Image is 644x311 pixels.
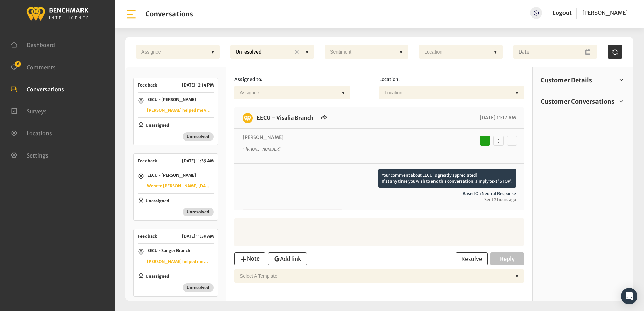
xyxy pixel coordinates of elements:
div: Location [381,86,512,99]
p: [PERSON_NAME] helped me with my account everything went great and smooth and professional best ex... [147,258,211,265]
p: [PERSON_NAME] was very friendly and helpful. [243,209,342,222]
div: Select a Template [236,269,512,283]
a: [PERSON_NAME] [582,7,628,19]
span: Conversations [27,86,64,93]
div: ▼ [302,45,312,59]
span: Feedback [138,82,157,88]
h1: Conversations [145,10,193,18]
div: ▼ [396,45,406,59]
input: Date range input field [513,45,597,59]
p: [DATE] 11:39 AM [182,233,214,239]
span: Unassigned [146,274,169,279]
button: Open Calendar [584,45,593,59]
span: Comments [27,64,56,70]
p: [PERSON_NAME] helped me very efficiently! [147,107,211,113]
div: Open Intercom Messenger [621,288,637,304]
span: Settings [27,152,49,159]
span: Feedback [138,158,157,164]
span: Customer Conversations [541,97,614,106]
span: [PERSON_NAME] [582,9,628,16]
button: Add link [268,252,307,265]
p: EECU - Sanger Branch [147,248,190,256]
p: [PERSON_NAME] [243,134,448,141]
a: Logout [553,9,572,16]
span: 6 [15,61,21,67]
p: [DATE] 12:14 PM [182,82,214,88]
div: Basic example [478,134,519,147]
button: Resolve [456,252,488,265]
i: ~ [PHONE_NUMBER] [243,147,280,152]
span: Sent 2 hours ago [243,197,516,203]
span: Unassigned [146,123,169,128]
p: EECU - [PERSON_NAME] [147,172,196,180]
div: Assignee [236,86,338,99]
span: Feedback [138,233,157,239]
h6: EECU - Visalia Branch [253,113,317,123]
a: Comments 6 [11,63,56,70]
span: Based on neutral response [243,191,516,197]
a: EECU - Visalia Branch [257,114,313,121]
span: Locations [27,130,52,137]
p: [DATE] 11:39 AM [182,158,214,164]
span: Customer Details [541,76,592,85]
a: Dashboard [11,41,55,48]
img: benchmark [243,113,253,123]
a: Conversations [11,85,64,92]
a: Surveys [11,107,47,114]
span: Unassigned [146,198,169,203]
div: ▼ [490,45,501,59]
span: Surveys [27,108,47,114]
label: Assigned to: [234,76,262,86]
div: ▼ [512,269,522,283]
span: Unresolved [183,283,214,292]
div: ▼ [207,45,218,59]
span: [DATE] 11:17 AM [478,115,516,121]
span: Dashboard [27,42,55,48]
div: Unresolved [232,45,292,59]
p: EECU - [PERSON_NAME] [147,97,196,105]
div: ▼ [338,86,348,99]
img: benchmark [26,5,89,22]
a: Logout [553,7,572,19]
p: Your comment about EECU is greatly appreciated! If at any time you wish to end this conversation,... [378,169,516,188]
a: Locations [11,129,52,136]
a: Customer Details [541,75,625,85]
div: ✕ [292,45,302,59]
span: Unresolved [183,132,214,141]
img: bar [125,8,137,20]
span: Resolve [461,255,482,262]
p: Went to [PERSON_NAME] [DATE] and it was a pleasure getting assisted by [PERSON_NAME] she was fast... [147,183,211,189]
div: Sentiment [327,45,396,59]
label: Location: [379,76,400,86]
a: Customer Conversations [541,96,625,106]
a: Settings [11,151,49,158]
div: Location [421,45,490,59]
div: ▼ [512,86,522,99]
div: Assignee [138,45,207,59]
span: Unresolved [183,208,214,216]
button: Note [234,252,265,265]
